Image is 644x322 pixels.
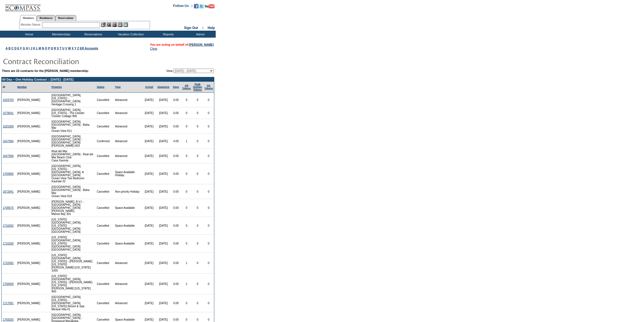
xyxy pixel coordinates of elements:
td: Cancelled [96,235,114,253]
td: 0 [192,119,203,134]
img: Impersonate [112,22,117,27]
td: Memberships [45,31,77,38]
td: [DATE] [142,199,156,217]
td: [PERSON_NAME] [16,93,41,107]
a: Y [74,47,76,50]
a: 1717091 [3,302,14,305]
a: Property [51,86,62,88]
a: 1629703 [3,98,14,101]
td: 0 [192,149,203,163]
td: 0 [203,199,214,217]
a: G [23,47,25,50]
td: [GEOGRAPHIC_DATA], [US_STATE] - [GEOGRAPHIC_DATA], A [GEOGRAPHIC_DATA] Ocean View Two Bedroom Kau... [50,163,96,184]
a: C [11,47,14,50]
td: [PERSON_NAME] [16,217,41,235]
a: Status [97,86,105,88]
td: Cancelled [96,217,114,235]
td: [US_STATE][GEOGRAPHIC_DATA], [US_STATE][GEOGRAPHIC_DATA] [GEOGRAPHIC_DATA] [50,217,96,235]
img: pgTtlContractReconciliation.gif [3,55,114,67]
a: P [48,47,50,50]
a: N [42,47,44,50]
a: Member [17,86,27,88]
td: 0 [181,294,192,312]
a: SGTokens [204,84,213,90]
td: Cancelled [96,184,114,199]
a: 1709960 [3,172,14,175]
td: [PERSON_NAME] [16,163,41,184]
td: 0.00 [171,107,181,119]
img: Become our fan on Facebook [194,4,198,8]
td: [US_STATE][GEOGRAPHIC_DATA], [US_STATE][GEOGRAPHIC_DATA] [GEOGRAPHIC_DATA] [50,235,96,253]
td: [PERSON_NAME] [16,199,41,217]
td: 1 [181,273,192,294]
td: Advanced [114,119,142,134]
td: 0 [192,294,203,312]
a: B [8,47,11,50]
td: [US_STATE][GEOGRAPHIC_DATA], [US_STATE] - [PERSON_NAME] [US_STATE] [PERSON_NAME] [US_STATE] 1000 [50,253,96,273]
td: 0 [203,253,214,273]
td: [DATE] [142,107,156,119]
td: [GEOGRAPHIC_DATA], [GEOGRAPHIC_DATA] - Baha Mar Ocean View 618 [50,184,96,199]
td: Cancelled [96,107,114,119]
span: :: [202,26,204,30]
td: 0.00 [171,273,181,294]
img: View [107,22,111,27]
td: 0 [192,199,203,217]
a: H [26,47,28,50]
td: Id [2,82,16,93]
td: Cancelled [96,253,114,273]
td: [DATE] [142,217,156,235]
a: S [57,47,59,50]
td: 0 [203,163,214,184]
td: [DATE] [156,93,171,107]
td: [DATE] [156,294,171,312]
a: 1647990 [3,154,14,158]
a: ER Accounts [80,47,98,50]
td: [PERSON_NAME], B.V.I. - [GEOGRAPHIC_DATA] [GEOGRAPHIC_DATA][PERSON_NAME] Mahoe Bay 301 [50,199,96,217]
td: [PERSON_NAME] [16,134,41,149]
td: 0 [181,199,192,217]
td: [DATE] [156,107,171,119]
td: Advanced [114,294,142,312]
a: Peak HolidayTokens [193,83,202,91]
td: [DATE] [156,119,171,134]
a: Become our fan on Facebook [194,6,198,9]
td: [DATE] [142,235,156,253]
td: [DATE] [156,184,171,199]
a: Members [20,15,37,21]
a: 1710362 [3,262,14,265]
td: [PERSON_NAME] [16,149,41,163]
td: [DATE] [156,199,171,217]
td: 0 [192,184,203,199]
a: Help [208,26,215,30]
a: Q [51,47,53,50]
div: Member Name: [21,22,42,27]
td: [DATE] [156,163,171,184]
td: Vacation Collection [109,31,152,38]
td: [DATE] [142,163,156,184]
td: 1 [181,134,192,149]
td: 0 [203,273,214,294]
td: 0 [181,149,192,163]
td: Reservations [77,31,109,38]
td: [DATE] [156,235,171,253]
td: [DATE] [156,134,171,149]
td: Space Available [114,217,142,235]
td: Advanced [114,149,142,163]
td: Admin [184,31,216,38]
td: 0.00 [171,163,181,184]
td: [PERSON_NAME] [16,119,41,134]
a: ARTokens [182,84,191,90]
td: 0.00 [171,119,181,134]
td: Cancelled [96,149,114,163]
td: [PERSON_NAME] [16,253,41,273]
a: 1716262 [3,224,14,227]
td: 0 [203,294,214,312]
td: [PERSON_NAME] [16,107,41,119]
img: Subscribe to our YouTube Channel [205,4,215,8]
td: 4.00 [171,134,181,149]
td: [DATE] [142,273,156,294]
td: 0.00 [171,93,181,107]
img: b_edit.gif [101,22,106,27]
a: X [72,47,74,50]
